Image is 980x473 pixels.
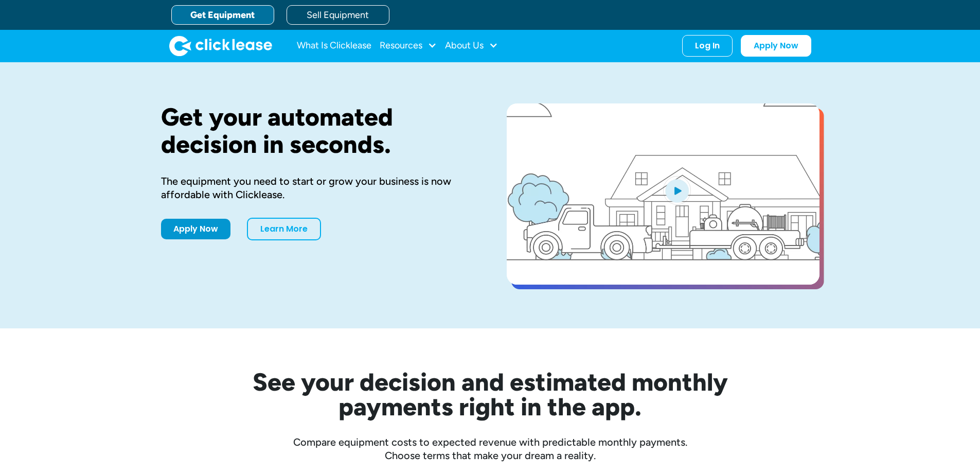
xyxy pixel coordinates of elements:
[445,36,498,56] div: About Us
[695,41,720,51] div: Log In
[380,36,437,56] div: Resources
[287,5,389,25] a: Sell Equipment
[202,370,778,419] h2: See your decision and estimated monthly payments right in the app.
[171,5,274,25] a: Get Equipment
[507,103,819,285] a: open lightbox
[247,218,321,240] a: Learn More
[169,36,272,56] a: home
[741,35,811,57] a: Apply Now
[161,435,819,462] div: Compare equipment costs to expected revenue with predictable monthly payments. Choose terms that ...
[161,219,230,239] a: Apply Now
[161,103,474,158] h1: Get your automated decision in seconds.
[663,176,691,205] img: Blue play button logo on a light blue circular background
[161,174,474,201] div: The equipment you need to start or grow your business is now affordable with Clicklease.
[297,36,371,56] a: What Is Clicklease
[169,36,272,56] img: Clicklease logo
